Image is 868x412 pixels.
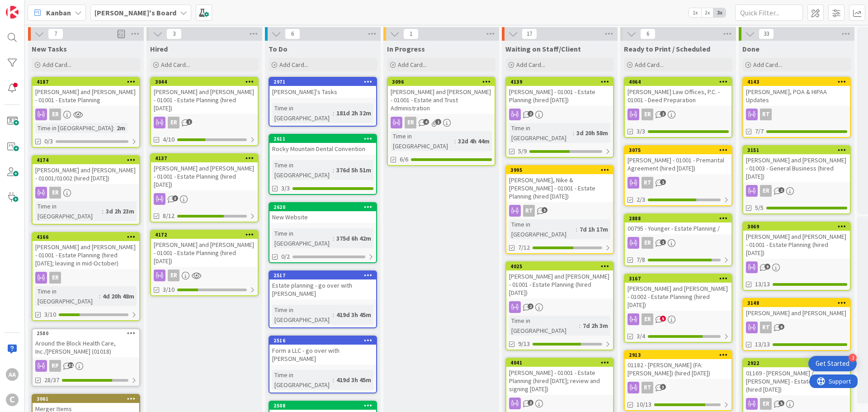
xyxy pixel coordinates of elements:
[518,339,530,349] span: 9/13
[94,8,176,17] b: [PERSON_NAME]'s Board
[849,354,857,362] div: 3
[33,337,139,357] div: Around the Block Health Care, Inc./[PERSON_NAME] (01018)
[506,78,613,106] div: 4139[PERSON_NAME] - 01001 - Estate Planning (hired [DATE])
[37,157,139,163] div: 4174
[713,8,726,17] span: 3x
[625,146,731,174] div: 3075[PERSON_NAME] - 01001 - Premarital Agreement (hired [DATE])
[778,400,784,406] span: 5
[172,195,178,201] span: 3
[506,262,613,298] div: 4025[PERSON_NAME] and [PERSON_NAME] - 01001 - Estate Planning (hired [DATE])
[269,78,376,86] div: 2971
[151,78,258,86] div: 3044
[506,205,613,217] div: RT
[32,44,67,53] span: New Tasks
[742,145,851,214] a: 3151[PERSON_NAME] and [PERSON_NAME] - 01003 - General Business (hired [DATE])ER5/5
[510,263,613,270] div: 4025
[104,206,137,216] div: 3d 2h 23m
[102,206,104,216] span: :
[456,136,492,146] div: 32d 4h 44m
[388,86,495,114] div: [PERSON_NAME] and [PERSON_NAME] - 01001 - Estate and Trust Administration
[506,174,613,202] div: [PERSON_NAME], Nike & [PERSON_NAME] - 01001 - Estate Planning (hired [DATE])
[333,233,334,243] span: :
[506,86,613,106] div: [PERSON_NAME] - 01001 - Estate Planning (hired [DATE])
[625,283,731,311] div: [PERSON_NAME] and [PERSON_NAME] - 01002 - Estate Planning (hired [DATE])
[33,241,139,269] div: [PERSON_NAME] and [PERSON_NAME] - 01001 - Estate Planning (hired [DATE]; leaving in mid-October)
[33,395,139,403] div: 3061
[150,153,259,223] a: 4137[PERSON_NAME] and [PERSON_NAME] - 01001 - Estate Planning (hired [DATE])8/12
[505,77,614,158] a: 4139[PERSON_NAME] - 01001 - Estate Planning (hired [DATE])Time in [GEOGRAPHIC_DATA]:3d 20h 58m5/9
[281,184,290,193] span: 3/3
[743,146,850,182] div: 3151[PERSON_NAME] and [PERSON_NAME] - 01003 - General Business (hired [DATE])
[32,328,140,387] a: 2580Around the Block Health Care, Inc./[PERSON_NAME] (01018)RP28/37
[642,313,653,325] div: ER
[764,264,770,270] span: 9
[168,117,179,128] div: ER
[269,336,376,365] div: 2516Form a LLC - go over with [PERSON_NAME]
[269,336,377,393] a: 2516Form a LLC - go over with [PERSON_NAME]Time in [GEOGRAPHIC_DATA]:419d 3h 45m
[505,44,581,53] span: Waiting on Staff/Client
[625,214,731,223] div: 2888
[759,28,774,39] span: 33
[32,77,140,148] a: 4187[PERSON_NAME] and [PERSON_NAME] - 01001 - Estate PlanningERTime in [GEOGRAPHIC_DATA]:2m0/3
[747,360,850,366] div: 2922
[573,128,574,138] span: :
[151,78,258,114] div: 3044[PERSON_NAME] and [PERSON_NAME] - 01001 - Estate Planning (hired [DATE])
[272,103,333,123] div: Time in [GEOGRAPHIC_DATA]
[743,154,850,182] div: [PERSON_NAME] and [PERSON_NAME] - 01003 - General Business (hired [DATE])
[35,286,99,306] div: Time in [GEOGRAPHIC_DATA]
[37,79,139,85] div: 4187
[269,135,376,143] div: 2611
[747,223,850,230] div: 3069
[274,79,376,85] div: 2971
[510,360,613,366] div: 4041
[778,324,784,330] span: 6
[269,402,376,410] div: 2508
[625,313,731,325] div: ER
[518,243,530,252] span: 7/12
[735,5,803,21] input: Quick Filter...
[33,86,139,106] div: [PERSON_NAME] and [PERSON_NAME] - 01001 - Estate Planning
[333,108,334,118] span: :
[161,61,190,69] span: Add Card...
[274,403,376,409] div: 2508
[285,28,300,39] span: 6
[454,136,456,146] span: :
[269,271,376,299] div: 2517Estate planning - go over with [PERSON_NAME]
[576,224,577,234] span: :
[151,231,258,267] div: 4172[PERSON_NAME] and [PERSON_NAME] - 01001 - Estate Planning (hired [DATE])
[528,111,533,117] span: 2
[32,155,140,225] a: 4174[PERSON_NAME] and [PERSON_NAME] - 01001/01002 (hired [DATE])ERTime in [GEOGRAPHIC_DATA]:3d 2h...
[629,79,731,85] div: 4064
[269,203,376,211] div: 2620
[334,375,373,385] div: 419d 3h 45m
[625,177,731,189] div: RT
[392,79,495,85] div: 3096
[168,270,179,281] div: ER
[516,61,545,69] span: Add Card...
[755,203,764,213] span: 5/5
[398,61,427,69] span: Add Card...
[274,204,376,210] div: 2620
[151,154,258,162] div: 4137
[269,202,377,263] a: 2620New WebsiteTime in [GEOGRAPHIC_DATA]:375d 6h 42m0/2
[743,299,850,319] div: 3148[PERSON_NAME] and [PERSON_NAME]
[642,237,653,249] div: ER
[33,156,139,184] div: 4174[PERSON_NAME] and [PERSON_NAME] - 01001/01002 (hired [DATE])
[155,79,258,85] div: 3044
[33,272,139,284] div: ER
[334,165,373,175] div: 376d 5h 51m
[506,166,613,202] div: 3995[PERSON_NAME], Nike & [PERSON_NAME] - 01001 - Estate Planning (hired [DATE])
[151,162,258,190] div: [PERSON_NAME] and [PERSON_NAME] - 01001 - Estate Planning (hired [DATE])
[747,300,850,306] div: 3148
[163,135,175,144] span: 4/10
[166,28,182,39] span: 3
[42,61,71,69] span: Add Card...
[629,147,731,153] div: 3075
[579,321,580,331] span: :
[33,156,139,164] div: 4174
[518,147,527,156] span: 5/9
[625,275,731,283] div: 3167
[33,233,139,269] div: 4166[PERSON_NAME] and [PERSON_NAME] - 01001 - Estate Planning (hired [DATE]; leaving in mid-October)
[574,128,610,138] div: 3d 20h 58m
[274,272,376,279] div: 2517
